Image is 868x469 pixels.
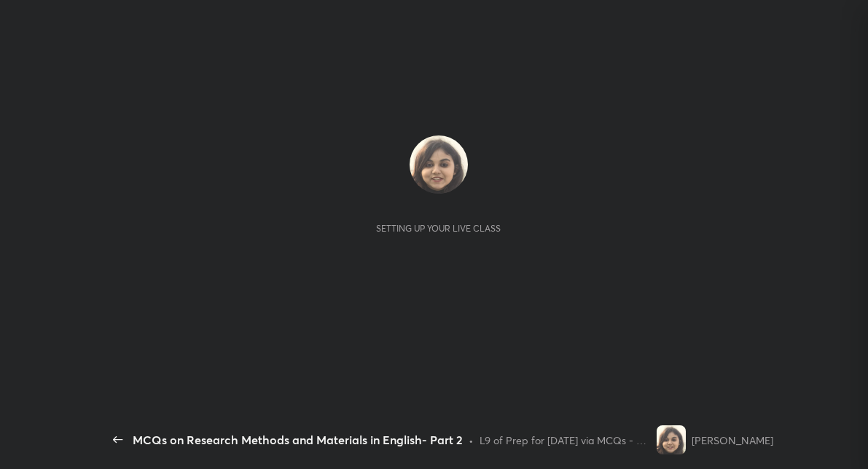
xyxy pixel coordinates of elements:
img: a7ac6fe6eda44e07ab3709a94de7a6bd.jpg [410,135,468,194]
div: • [469,433,474,448]
div: L9 of Prep for [DATE] via MCQs - Detailed Coverage of Concepts Via Questions [480,433,650,448]
img: a7ac6fe6eda44e07ab3709a94de7a6bd.jpg [657,425,686,454]
div: [PERSON_NAME] [692,433,773,448]
div: Setting up your live class [376,223,501,234]
div: MCQs on Research Methods and Materials in English- Part 2 [133,431,463,449]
